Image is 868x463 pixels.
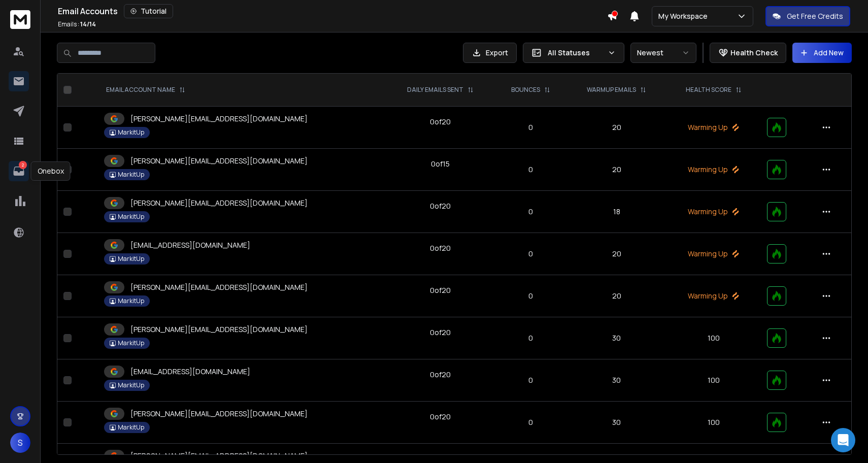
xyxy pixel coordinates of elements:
[130,451,308,461] p: [PERSON_NAME][EMAIL_ADDRESS][DOMAIN_NAME]
[10,433,30,453] button: S
[130,114,308,124] p: [PERSON_NAME][EMAIL_ADDRESS][DOMAIN_NAME]
[118,171,144,179] p: MarkitUp
[19,161,27,169] p: 2
[673,207,755,217] p: Warming Up
[658,11,712,21] p: My Workspace
[430,370,451,380] div: 0 of 20
[58,4,607,18] div: Email Accounts
[500,375,561,385] p: 0
[673,291,755,301] p: Warming Up
[430,327,451,338] div: 0 of 20
[130,156,308,166] p: [PERSON_NAME][EMAIL_ADDRESS][DOMAIN_NAME]
[567,107,666,149] td: 20
[787,11,843,21] p: Get Free Credits
[567,317,666,359] td: 30
[130,367,250,377] p: [EMAIL_ADDRESS][DOMAIN_NAME]
[431,159,450,169] div: 0 of 15
[80,20,96,28] span: 14 / 14
[500,164,561,175] p: 0
[430,243,451,253] div: 0 of 20
[130,409,308,419] p: [PERSON_NAME][EMAIL_ADDRESS][DOMAIN_NAME]
[673,164,755,175] p: Warming Up
[511,86,540,94] p: BOUNCES
[710,43,786,63] button: Health Check
[118,423,144,432] p: MarkitUp
[124,4,173,18] button: Tutorial
[118,255,144,263] p: MarkitUp
[430,117,451,127] div: 0 of 20
[106,86,185,94] div: EMAIL ACCOUNT NAME
[130,240,250,250] p: [EMAIL_ADDRESS][DOMAIN_NAME]
[686,86,731,94] p: HEALTH SCORE
[500,417,561,427] p: 0
[463,43,517,63] button: Export
[567,191,666,233] td: 18
[587,86,636,94] p: WARMUP EMAILS
[430,201,451,211] div: 0 of 20
[130,324,308,335] p: [PERSON_NAME][EMAIL_ADDRESS][DOMAIN_NAME]
[792,43,852,63] button: Add New
[673,122,755,133] p: Warming Up
[500,333,561,343] p: 0
[500,207,561,217] p: 0
[118,297,144,305] p: MarkitUp
[9,161,29,181] a: 2
[130,282,308,292] p: [PERSON_NAME][EMAIL_ADDRESS][DOMAIN_NAME]
[673,249,755,259] p: Warming Up
[500,249,561,259] p: 0
[500,122,561,133] p: 0
[666,402,761,444] td: 100
[567,402,666,444] td: 30
[666,359,761,402] td: 100
[118,339,144,347] p: MarkitUp
[567,359,666,402] td: 30
[130,198,308,208] p: [PERSON_NAME][EMAIL_ADDRESS][DOMAIN_NAME]
[666,317,761,359] td: 100
[430,285,451,295] div: 0 of 20
[567,233,666,275] td: 20
[500,291,561,301] p: 0
[58,20,96,28] p: Emails :
[730,48,778,58] p: Health Check
[831,428,855,452] div: Open Intercom Messenger
[31,161,71,181] div: Onebox
[430,412,451,422] div: 0 of 20
[765,6,850,26] button: Get Free Credits
[630,43,696,63] button: Newest
[407,86,463,94] p: DAILY EMAILS SENT
[548,48,604,58] p: All Statuses
[118,128,144,137] p: MarkitUp
[118,213,144,221] p: MarkitUp
[567,275,666,317] td: 20
[118,381,144,389] p: MarkitUp
[567,149,666,191] td: 20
